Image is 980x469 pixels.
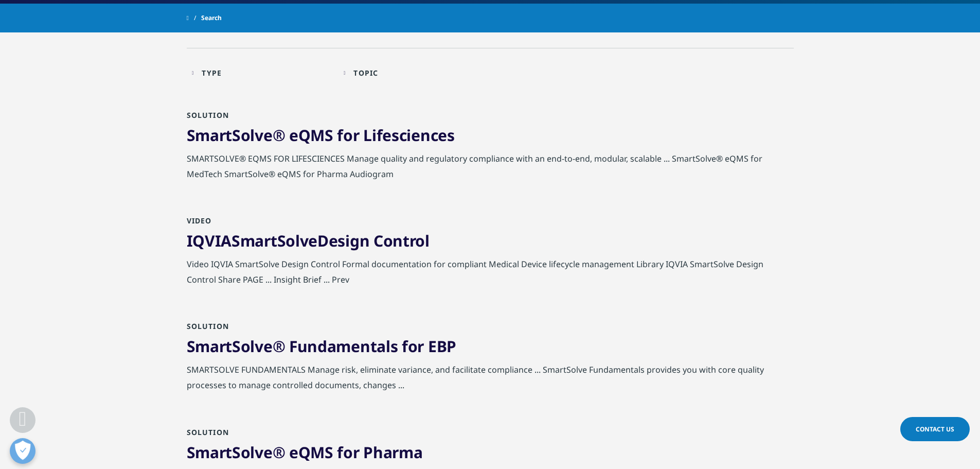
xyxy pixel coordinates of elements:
span: Video [187,216,212,225]
a: Contact Us [900,417,970,441]
span: SmartSolve [231,230,317,251]
span: Solution [187,321,229,331]
span: SmartSolve [187,442,273,463]
button: Open Preferences [10,438,35,464]
a: SmartSolve® eQMS for Pharma [187,442,423,463]
div: SMARTSOLVE FUNDAMENTALS Manage risk, eliminate variance, and facilitate compliance ... SmartSolve... [187,362,794,398]
a: SmartSolve® Fundamentals for EBP [187,336,456,357]
div: Topic facet. [353,68,378,78]
div: Video IQVIA SmartSolve Design Control Formal documentation for compliant Medical Device lifecycle... [187,256,794,292]
span: SmartSolve [187,125,273,146]
span: SmartSolve [187,336,273,357]
a: SmartSolve® eQMS for Lifesciences [187,125,455,146]
a: IQVIASmartSolveDesign Control [187,230,430,251]
div: Type facet. [202,68,222,78]
span: Solution [187,427,229,437]
span: Solution [187,110,229,120]
span: Contact Us [916,425,954,433]
div: SMARTSOLVE® EQMS FOR LIFESCIENCES Manage quality and regulatory compliance with an end-to-end, mo... [187,151,794,187]
span: Search [201,9,222,27]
